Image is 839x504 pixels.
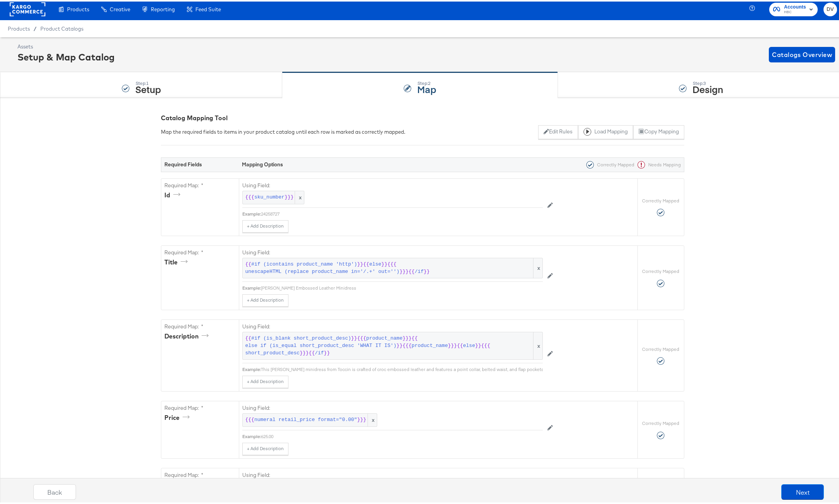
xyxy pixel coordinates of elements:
label: Correctly Mapped [642,267,679,273]
div: id [164,189,183,198]
div: Needs Mapping [634,159,681,167]
div: description [164,330,211,339]
label: Using Field: [242,321,543,329]
span: Reporting [151,5,175,11]
span: {{{ [481,341,490,348]
span: / [30,24,40,30]
button: + Add Description [242,374,288,387]
span: else [463,341,475,348]
span: {{{ [387,259,396,267]
button: Catalogs Overview [769,45,835,61]
span: unescapeHTML (replace product_name in='/.+' out='') [245,267,400,274]
span: }} [324,348,330,356]
label: Using Field: [242,180,543,188]
span: }}} [285,192,293,200]
span: {{{ [245,192,254,200]
span: {{{ [245,415,254,422]
span: {{{ [402,341,411,348]
div: Example: [242,283,261,290]
span: x [295,190,304,202]
span: Products [8,24,30,30]
span: {{ [245,333,252,341]
div: title [164,256,190,265]
strong: Mapping Options [242,159,283,166]
span: {{ [245,259,252,267]
div: Map the required fields to items in your product catalog until each row is marked as correctly ma... [161,127,405,134]
span: Products [67,5,89,11]
label: Required Map: * [164,247,236,255]
label: Required Map: * [164,321,236,329]
span: x [533,257,542,276]
span: }}} [357,415,366,422]
span: numeral retail_price format="0.00" [254,415,357,422]
label: Using Field: [242,470,543,477]
label: Correctly Mapped [642,419,679,425]
span: short_product_desc [245,348,300,356]
button: Load Mapping [578,124,633,138]
span: Creative [110,5,130,11]
span: {{ [309,348,315,356]
button: + Add Description [242,219,288,231]
span: {{ [457,341,463,348]
div: Example: [242,209,261,216]
div: [PERSON_NAME] Embossed Leather Minidress [261,283,543,290]
strong: Map [417,81,436,94]
div: Assets [17,41,115,49]
span: }} [397,341,403,348]
div: 625.00 [261,432,543,438]
span: product_name [366,333,403,341]
span: x [368,412,377,425]
label: Using Field: [242,247,543,255]
div: Correctly Mapped [583,159,634,167]
div: price [164,412,192,421]
button: Next [781,483,824,498]
span: DV [827,3,834,12]
label: Using Field: [242,403,543,410]
div: Step: 1 [135,79,161,85]
span: #if (is_blank short_product_desc) [251,333,351,341]
label: Required Map: * [164,180,236,188]
div: Step: 2 [417,79,436,85]
label: Required Map: * [164,470,236,477]
label: Correctly Mapped [642,196,679,202]
button: Copy Mapping [633,124,684,138]
div: Setup & Map Catalog [17,49,115,62]
span: }} [475,341,481,348]
span: }} [357,259,363,267]
button: Back [33,483,76,498]
span: {{ [412,333,418,341]
label: Correctly Mapped [642,345,679,351]
div: Step: 3 [692,79,723,85]
strong: Required Fields [164,159,202,166]
div: Example: [242,432,261,438]
div: Example: [242,365,261,371]
span: x [533,331,542,358]
button: + Add Description [242,441,288,454]
span: #if (icontains product_name 'http') [251,259,357,267]
span: /if [414,267,423,274]
a: Product Catalogs [40,24,83,30]
span: }}} [300,348,309,356]
div: 24258727 [261,209,543,216]
button: DV [823,1,837,15]
span: sku_number [254,192,285,200]
span: HBC [784,8,806,14]
span: else [369,259,381,267]
span: }}} [399,267,408,274]
span: }} [382,259,388,267]
span: Feed Suite [195,5,221,11]
span: }}} [448,341,457,348]
div: Catalog Mapping Tool [161,112,684,121]
span: Accounts [784,2,806,10]
button: AccountsHBC [769,1,818,15]
span: {{ [363,259,369,267]
span: product_name [412,341,448,348]
button: Edit Rules [538,124,578,138]
button: + Add Description [242,293,288,305]
strong: Design [692,81,723,94]
span: Catalogs Overview [772,48,832,59]
label: Required Map: * [164,403,236,410]
span: }} [351,333,357,341]
span: }} [424,267,430,274]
